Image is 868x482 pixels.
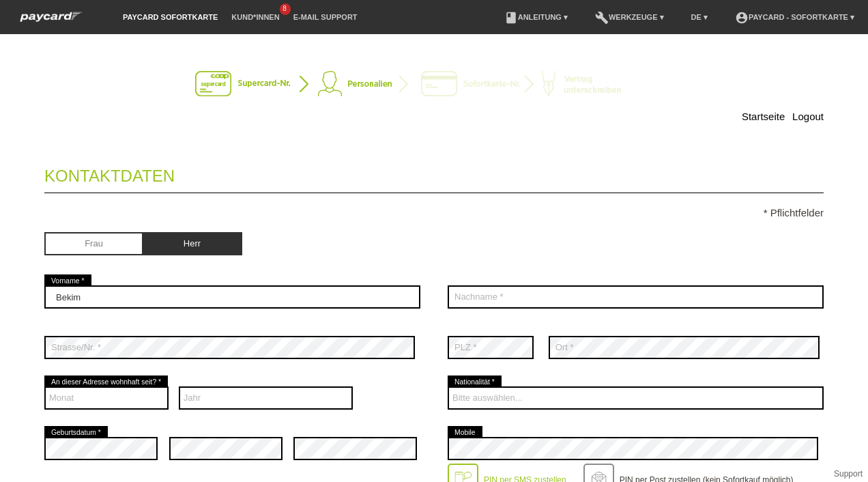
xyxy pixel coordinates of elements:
a: Support [834,469,863,479]
a: E-Mail Support [287,13,364,21]
i: account_circle [735,11,749,25]
span: 8 [280,3,291,15]
a: buildWerkzeuge ▾ [588,13,671,21]
i: build [595,11,609,25]
img: instantcard-v2-de-2.png [195,71,673,98]
img: paycard Sofortkarte [14,10,89,24]
legend: Kontaktdaten [44,153,824,193]
a: Kund*innen [225,13,286,21]
a: account_circlepaycard - Sofortkarte ▾ [728,13,861,21]
a: bookAnleitung ▾ [497,13,575,21]
a: paycard Sofortkarte [116,13,225,21]
a: Startseite [742,111,785,122]
a: DE ▾ [684,13,714,21]
a: paycard Sofortkarte [14,16,89,26]
i: book [504,11,518,25]
a: Logout [792,111,824,122]
p: * Pflichtfelder [44,207,824,218]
